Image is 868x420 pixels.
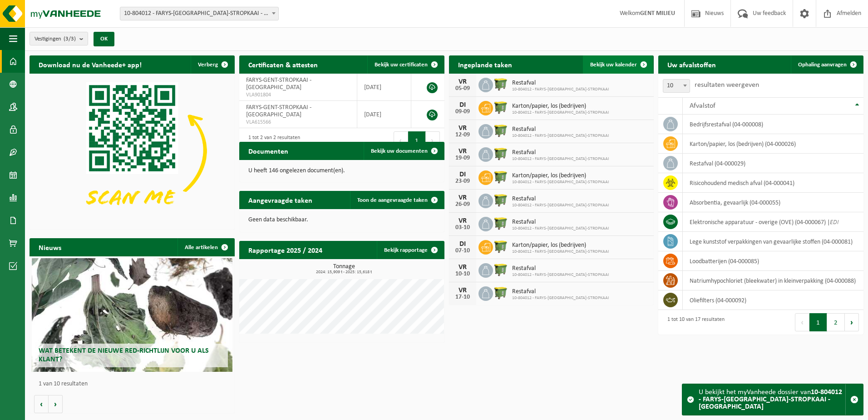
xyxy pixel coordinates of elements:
[357,197,428,203] span: Toon de aangevraagde taken
[512,265,609,272] span: Restafval
[512,288,609,295] span: Restafval
[512,195,609,203] span: Restafval
[178,238,234,256] a: Alle artikelen
[246,104,311,118] span: FARYS-GENT-STROPKAAI - [GEOGRAPHIC_DATA]
[512,149,609,156] span: Restafval
[248,217,435,223] p: Geen data beschikbaar.
[454,155,472,161] div: 19-09
[39,347,209,363] span: Wat betekent de nieuwe RED-richtlijn voor u als klant?
[34,395,49,413] button: Vorige
[830,219,838,226] i: EDI
[699,389,842,410] strong: 10-804012 - FARYS-[GEOGRAPHIC_DATA]-STROPKAAI - [GEOGRAPHIC_DATA]
[248,168,435,174] p: U heeft 146 ongelezen document(en).
[493,100,508,115] img: WB-1100-HPE-GN-50
[394,131,408,150] button: Previous
[120,7,278,20] span: 10-804012 - FARYS-GENT-STROPKAAI - GENT
[658,55,725,73] h2: Uw afvalstoffen
[454,240,472,248] div: DI
[493,262,508,277] img: WB-1100-HPE-GN-50
[640,10,675,17] strong: GENT MILIEU
[512,172,609,180] span: Karton/papier, los (bedrijven)
[512,103,609,110] span: Karton/papier, los (bedrijven)
[493,192,508,208] img: WB-1100-HPE-GN-50
[690,102,715,110] span: Afvalstof
[244,270,444,275] span: 2024: 15,909 t - 2025: 15,618 t
[493,285,508,300] img: WB-1100-HPE-GN-50
[371,148,428,154] span: Bekijk uw documenten
[493,123,508,138] img: WB-1100-HPE-GN-50
[454,85,472,92] div: 05-09
[375,62,428,68] span: Bekijk uw certificaten
[699,384,845,415] div: U bekijkt het myVanheede dossier van
[493,215,508,231] img: WB-1100-HPE-GN-50
[454,125,472,132] div: VR
[377,241,444,259] a: Bekijk rapportage
[239,191,321,209] h2: Aangevraagde taken
[512,80,609,87] span: Restafval
[35,32,76,46] span: Vestigingen
[683,290,863,310] td: oliefilters (04-000092)
[695,81,759,89] label: resultaten weergeven
[683,173,863,193] td: risicohoudend medisch afval (04-000041)
[845,313,859,331] button: Next
[512,156,609,162] span: 10-804012 - FARYS-[GEOGRAPHIC_DATA]-STROPKAAI
[663,312,725,332] div: 1 tot 10 van 17 resultaten
[30,55,151,73] h2: Download nu de Vanheede+ app!
[454,148,472,155] div: VR
[493,146,508,161] img: WB-1100-HPE-GN-50
[246,77,311,91] span: FARYS-GENT-STROPKAAI - [GEOGRAPHIC_DATA]
[512,226,609,231] span: 10-804012 - FARYS-[GEOGRAPHIC_DATA]-STROPKAAI
[244,130,300,150] div: 1 tot 2 van 2 resultaten
[239,55,327,73] h2: Certificaten & attesten
[120,7,279,20] span: 10-804012 - FARYS-GENT-STROPKAAI - GENT
[454,271,472,277] div: 10-10
[512,126,609,133] span: Restafval
[449,55,521,73] h2: Ingeplande taken
[512,242,609,249] span: Karton/papier, los (bedrijven)
[683,154,863,173] td: restafval (04-000029)
[663,80,690,92] span: 10
[493,169,508,185] img: WB-1100-HPE-GN-50
[791,55,863,74] a: Ophaling aanvragen
[454,171,472,178] div: DI
[454,287,472,294] div: VR
[512,87,609,92] span: 10-804012 - FARYS-[GEOGRAPHIC_DATA]-STROPKAAI
[512,249,609,255] span: 10-804012 - FARYS-[GEOGRAPHIC_DATA]-STROPKAAI
[512,180,609,185] span: 10-804012 - FARYS-[GEOGRAPHIC_DATA]-STROPKAAI
[454,178,472,185] div: 23-09
[454,101,472,109] div: DI
[454,248,472,254] div: 07-10
[30,238,70,256] h2: Nieuws
[454,217,472,225] div: VR
[408,131,426,150] button: 1
[683,212,863,232] td: elektronische apparatuur - overige (OVE) (04-000067) |
[512,110,609,115] span: 10-804012 - FARYS-[GEOGRAPHIC_DATA]-STROPKAAI
[49,395,63,413] button: Volgende
[454,225,472,231] div: 03-10
[512,219,609,226] span: Restafval
[426,131,440,150] button: Next
[30,74,235,228] img: Download de VHEPlus App
[94,32,114,46] button: OK
[683,232,863,251] td: lege kunststof verpakkingen van gevaarlijke stoffen (04-000081)
[198,62,218,68] span: Verberg
[683,193,863,212] td: absorbentia, gevaarlijk (04-000055)
[246,91,350,99] span: VLA901804
[663,79,690,93] span: 10
[683,134,863,154] td: karton/papier, los (bedrijven) (04-000026)
[795,313,809,331] button: Previous
[454,78,472,85] div: VR
[357,101,411,128] td: [DATE]
[683,271,863,290] td: natriumhypochloriet (bleekwater) in kleinverpakking (04-000088)
[454,194,472,201] div: VR
[512,272,609,278] span: 10-804012 - FARYS-[GEOGRAPHIC_DATA]-STROPKAAI
[350,191,444,209] a: Toon de aangevraagde taken
[32,258,233,372] a: Wat betekent de nieuwe RED-richtlijn voor u als klant?
[239,241,331,259] h2: Rapportage 2025 / 2024
[454,264,472,271] div: VR
[583,55,653,74] a: Bekijk uw kalender
[454,132,472,138] div: 12-09
[454,201,472,208] div: 26-09
[244,264,444,275] h3: Tonnage
[367,55,444,74] a: Bekijk uw certificaten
